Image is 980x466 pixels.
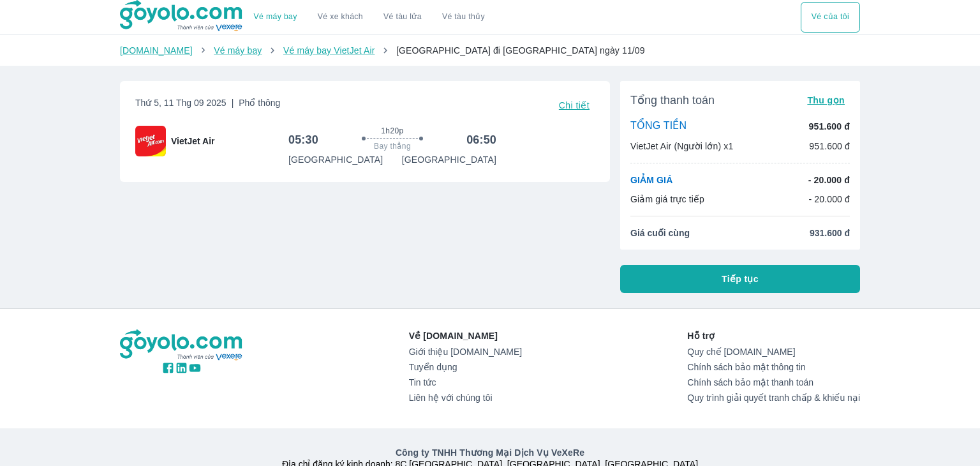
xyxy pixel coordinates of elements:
[402,153,496,166] p: [GEOGRAPHIC_DATA]
[801,2,860,33] div: choose transportation mode
[687,377,860,387] a: Chính sách bảo mật thanh toán
[120,45,193,56] a: [DOMAIN_NAME]
[396,45,645,56] span: [GEOGRAPHIC_DATA] đi [GEOGRAPHIC_DATA] ngày 11/09
[318,12,363,22] a: Vé xe khách
[802,91,850,109] button: Thu gọn
[135,96,280,114] span: Thứ 5, 11 Thg 09 2025
[801,2,860,33] button: Vé của tôi
[559,100,590,110] span: Chi tiết
[630,93,715,108] span: Tổng thanh toán
[687,362,860,372] a: Chính sách bảo mật thông tin
[630,119,687,133] p: TỔNG TIỀN
[432,2,495,33] button: Vé tàu thủy
[288,153,383,166] p: [GEOGRAPHIC_DATA]
[808,193,850,206] p: - 20.000 đ
[630,140,733,153] p: VietJet Air (Người lớn) x1
[254,12,297,22] a: Vé máy bay
[214,45,262,56] a: Vé máy bay
[687,329,860,342] p: Hỗ trợ
[409,362,522,372] a: Tuyển dụng
[122,446,857,459] p: Công ty TNHH Thương Mại Dịch Vụ VeXeRe
[687,393,860,403] a: Quy trình giải quyết tranh chấp & khiếu nại
[808,174,850,186] p: - 20.000 đ
[232,98,234,108] span: |
[409,329,522,342] p: Về [DOMAIN_NAME]
[620,265,860,293] button: Tiếp tục
[807,95,845,105] span: Thu gọn
[630,227,690,239] span: Giá cuối cùng
[244,2,495,33] div: choose transportation mode
[373,2,432,33] a: Vé tàu lửa
[239,98,280,108] span: Phổ thông
[809,120,850,133] p: 951.600 đ
[687,347,860,357] a: Quy chế [DOMAIN_NAME]
[630,193,704,206] p: Giảm giá trực tiếp
[722,273,759,285] span: Tiếp tục
[554,96,595,114] button: Chi tiết
[809,140,850,153] p: 951.600 đ
[810,227,850,239] span: 931.600 đ
[409,393,522,403] a: Liên hệ với chúng tôi
[288,132,318,147] h6: 05:30
[409,377,522,387] a: Tin tức
[374,141,411,151] span: Bay thẳng
[381,126,403,136] span: 1h20p
[466,132,496,147] h6: 06:50
[630,174,672,186] p: GIẢM GIÁ
[120,44,860,57] nav: breadcrumb
[283,45,375,56] a: Vé máy bay VietJet Air
[171,135,214,147] span: VietJet Air
[409,347,522,357] a: Giới thiệu [DOMAIN_NAME]
[120,329,244,361] img: logo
